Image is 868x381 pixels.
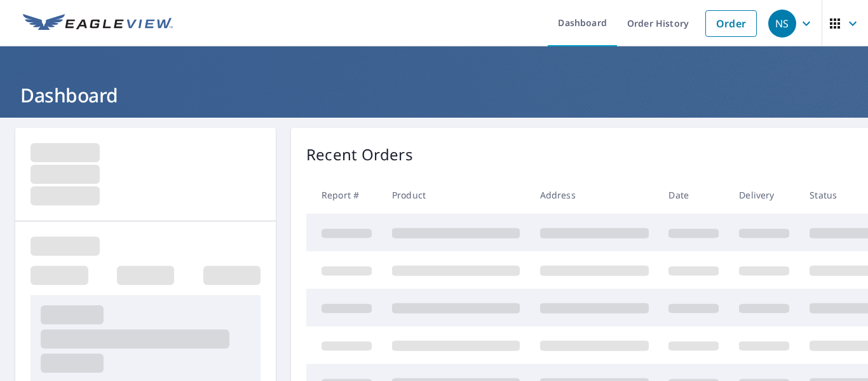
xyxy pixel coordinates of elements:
[658,176,729,214] th: Date
[15,82,853,108] h1: Dashboard
[306,143,413,166] p: Recent Orders
[729,176,799,214] th: Delivery
[705,10,757,37] a: Order
[530,176,659,214] th: Address
[23,14,173,33] img: EV Logo
[382,176,530,214] th: Product
[306,176,382,214] th: Report #
[768,10,796,38] div: NS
